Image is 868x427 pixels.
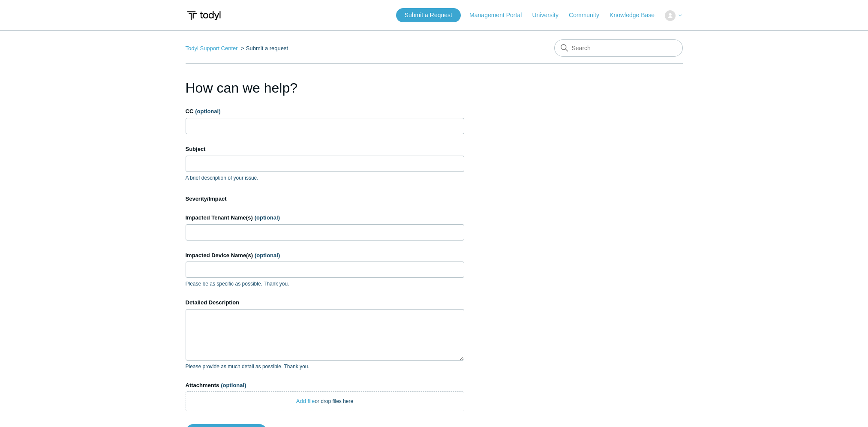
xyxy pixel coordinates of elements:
[186,298,464,307] label: Detailed Description
[186,251,464,260] label: Impacted Device Name(s)
[569,11,608,20] a: Community
[532,11,567,20] a: University
[186,8,222,24] img: Todyl Support Center Help Center home page
[186,78,464,98] h1: How can we help?
[186,381,464,390] label: Attachments
[396,8,461,22] a: Submit a Request
[186,107,464,116] label: CC
[239,45,288,51] li: Submit a request
[255,252,280,259] span: (optional)
[255,214,280,221] span: (optional)
[469,11,530,20] a: Management Portal
[186,174,464,182] p: A brief description of your issue.
[186,45,238,51] a: Todyl Support Center
[186,195,464,203] label: Severity/Impact
[186,363,464,370] p: Please provide as much detail as possible. Thank you.
[610,11,663,20] a: Knowledge Base
[195,108,220,114] span: (optional)
[186,213,464,222] label: Impacted Tenant Name(s)
[554,39,683,57] input: Search
[186,45,240,51] li: Todyl Support Center
[186,280,464,288] p: Please be as specific as possible. Thank you.
[186,145,464,153] label: Subject
[221,382,246,388] span: (optional)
